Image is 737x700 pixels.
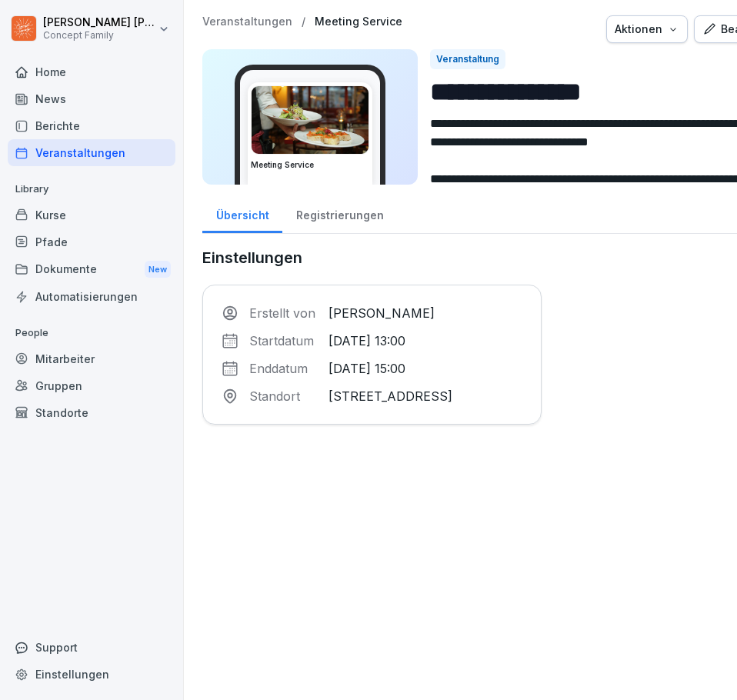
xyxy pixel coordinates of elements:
p: / [302,15,305,28]
div: Support [8,634,175,661]
a: Kurse [8,202,175,228]
a: Registrierungen [282,194,397,233]
a: Übersicht [202,194,282,233]
div: Aktionen [615,21,679,38]
div: New [145,261,171,278]
a: Veranstaltungen [202,15,292,28]
a: Veranstaltungen [8,139,175,166]
a: Pfade [8,228,175,255]
p: Startdatum [249,332,319,350]
button: Aktionen [606,15,688,43]
a: Automatisierungen [8,283,175,310]
p: Erstellt von [249,304,319,322]
div: Dokumente [8,255,175,284]
a: Berichte [8,112,175,139]
p: Enddatum [249,359,319,378]
a: News [8,85,175,112]
p: [PERSON_NAME] [328,304,522,322]
p: [PERSON_NAME] [PERSON_NAME] [43,16,155,29]
a: DokumenteNew [8,255,175,284]
p: [DATE] 15:00 [328,359,522,378]
a: Mitarbeiter [8,345,175,372]
p: [DATE] 13:00 [328,332,522,350]
a: Gruppen [8,372,175,399]
a: Einstellungen [8,661,175,688]
a: Standorte [8,399,175,426]
p: Einstellungen [202,246,542,269]
p: People [8,321,175,345]
a: Meeting Service [315,15,402,28]
h3: Meeting Service [251,159,369,171]
p: [STREET_ADDRESS] [328,387,522,405]
div: Veranstaltung [430,49,505,69]
p: Library [8,177,175,202]
p: Standort [249,387,319,405]
a: Home [8,58,175,85]
p: Concept Family [43,30,155,41]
